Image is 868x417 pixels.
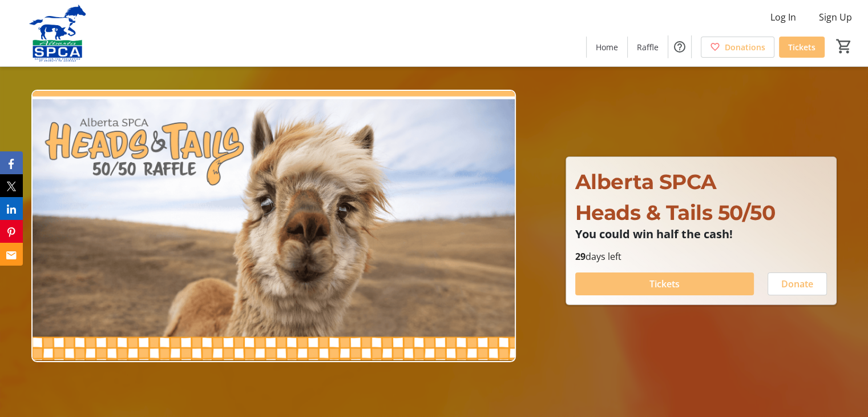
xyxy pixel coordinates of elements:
span: Sign Up [819,10,852,24]
p: You could win half the cash! [575,228,827,240]
a: Donations [701,37,774,58]
button: Donate [768,272,827,295]
a: Home [587,37,627,58]
span: 29 [575,250,586,263]
button: Sign Up [810,8,861,26]
span: Tickets [649,277,680,291]
button: Help [668,35,691,58]
p: days left [575,250,827,263]
span: Raffle [637,41,659,53]
img: Alberta SPCA's Logo [7,5,108,62]
button: Cart [834,36,854,57]
span: Home [596,41,618,53]
span: Donations [725,41,765,53]
button: Tickets [575,272,754,295]
span: Donate [781,277,813,291]
button: Log In [761,8,805,26]
img: Campaign CTA Media Photo [31,90,516,363]
span: Alberta SPCA [575,169,717,194]
span: Log In [770,10,796,24]
span: Tickets [788,41,815,53]
span: Heads & Tails 50/50 [575,200,776,225]
a: Raffle [628,37,668,58]
a: Tickets [779,37,825,58]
